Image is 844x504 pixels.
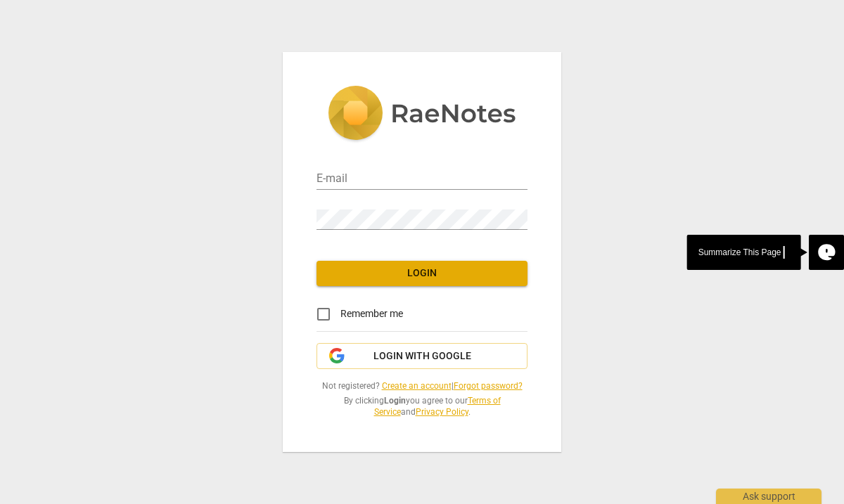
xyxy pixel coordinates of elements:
[374,396,501,418] a: Terms of Service
[316,395,527,418] span: By clicking you agree to our and .
[716,489,821,504] div: Ask support
[373,349,471,363] span: Login with Google
[384,396,406,406] b: Login
[340,306,403,321] span: Remember me
[316,380,527,392] span: Not registered? |
[328,86,516,143] img: 5ac2273c67554f335776073100b6d88f.svg
[316,343,527,370] button: Login with Google
[328,266,516,280] span: Login
[416,407,468,417] a: Privacy Policy
[382,381,452,391] a: Create an account
[316,261,527,286] button: Login
[454,381,523,391] a: Forgot password?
